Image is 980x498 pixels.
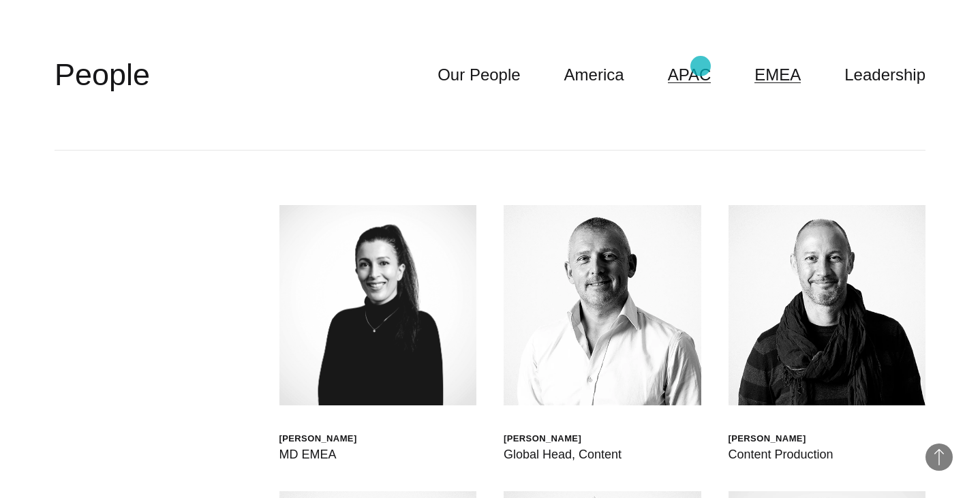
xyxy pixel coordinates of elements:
[925,443,953,471] button: Back to Top
[279,433,357,444] div: [PERSON_NAME]
[279,205,477,405] img: HELEN JOANNA WOOD
[504,445,622,464] div: Global Head, Content
[279,445,357,464] div: MD EMEA
[668,62,711,88] a: APAC
[729,205,926,405] img: James Graves
[564,62,624,88] a: America
[729,445,833,464] div: Content Production
[754,62,801,88] a: EMEA
[438,62,520,88] a: Our People
[504,205,701,405] img: Steve Waller
[504,433,622,444] div: [PERSON_NAME]
[844,62,925,88] a: Leadership
[55,55,150,95] h2: People
[729,433,833,444] div: [PERSON_NAME]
